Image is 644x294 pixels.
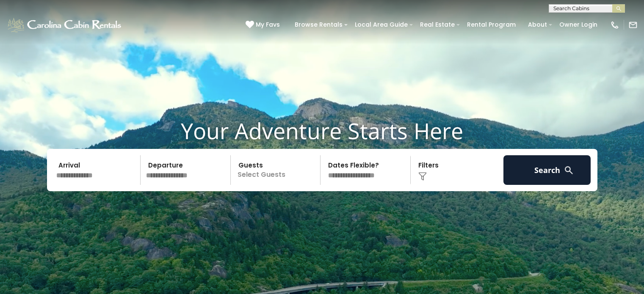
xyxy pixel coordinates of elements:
[524,18,551,31] a: About
[564,165,574,176] img: search-regular-white.png
[418,172,427,181] img: filter--v1.png
[246,20,282,30] a: My Favs
[256,20,280,29] span: My Favs
[555,18,602,31] a: Owner Login
[6,16,124,33] img: White-1-1-2.png
[610,20,619,30] img: phone-regular-white.png
[628,20,638,30] img: mail-regular-white.png
[503,155,591,185] button: Search
[416,18,459,31] a: Real Estate
[290,18,347,31] a: Browse Rentals
[463,18,520,31] a: Rental Program
[6,118,638,144] h1: Your Adventure Starts Here
[351,18,412,31] a: Local Area Guide
[233,155,321,185] p: Select Guests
